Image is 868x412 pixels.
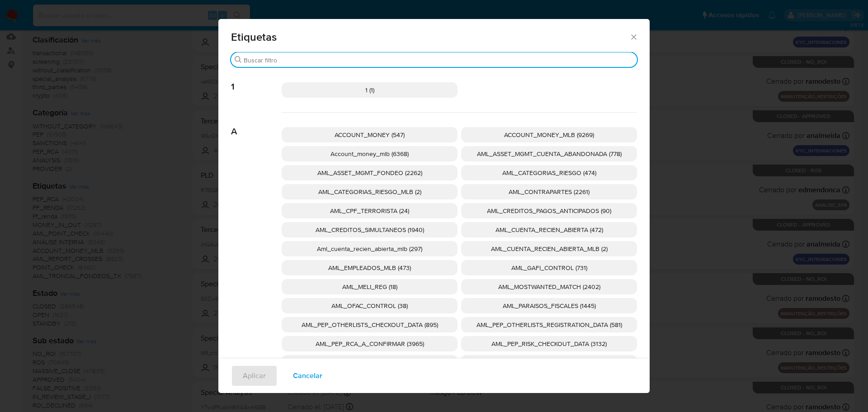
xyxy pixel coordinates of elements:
[503,301,596,310] span: AML_PARAISOS_FISCALES (1445)
[282,241,458,256] div: Aml_cuenta_recien_abierta_mlb (297)
[461,241,637,256] div: AML_CUENTA_RECIEN_ABIERTA_MLB (2)
[476,320,622,329] span: AML_PEP_OTHERLISTS_REGISTRATION_DATA (581)
[461,127,637,142] div: ACCOUNT_MONEY_MLB (9269)
[461,336,637,351] div: AML_PEP_RISK_CHECKOUT_DATA (3132)
[282,203,458,218] div: AML_CPF_TERRORISTA (24)
[282,222,458,237] div: AML_CREDITOS_SIMULTANEOS (1940)
[511,263,587,272] span: AML_GAFI_CONTROL (731)
[504,130,594,139] span: ACCOUNT_MONEY_MLB (9269)
[316,225,424,234] span: AML_CREDITOS_SIMULTANEOS (1940)
[629,33,637,41] button: Cerrar
[231,68,282,92] span: 1
[491,339,607,348] span: AML_PEP_RISK_CHECKOUT_DATA (3132)
[365,85,374,95] span: 1 (1)
[461,355,637,370] div: AML_PEP_SHARING_REGISTRATION_DATA (347)
[293,366,322,386] span: Cancelar
[282,317,458,332] div: AML_PEP_OTHERLISTS_CHECKOUT_DATA (895)
[461,317,637,332] div: AML_PEP_OTHERLISTS_REGISTRATION_DATA (581)
[282,355,458,370] div: AML_PEP_RISK_REGISTRATION_DATA (1188)
[318,187,421,196] span: AML_CATEGORIAS_RIESGO_MLB (2)
[461,203,637,218] div: AML_CREDITOS_PAGOS_ANTICIPADOS (90)
[231,113,282,137] span: A
[477,149,622,158] span: AML_ASSET_MGMT_CUENTA_ABANDONADA (778)
[282,279,458,294] div: AML_MELI_REG (18)
[495,225,603,234] span: AML_CUENTA_RECIEN_ABIERTA (472)
[282,127,458,142] div: ACCOUNT_MONEY (547)
[461,222,637,237] div: AML_CUENTA_RECIEN_ABIERTA (472)
[282,82,458,98] div: 1 (1)
[281,365,334,387] button: Cancelar
[235,56,242,63] button: Buscar
[282,260,458,275] div: AML_EMPLEADOS_MLB (473)
[330,206,409,215] span: AML_CPF_TERRORISTA (24)
[282,146,458,161] div: Account_money_mlb (6368)
[331,301,408,310] span: AML_OFAC_CONTROL (38)
[461,146,637,161] div: AML_ASSET_MGMT_CUENTA_ABANDONADA (778)
[461,279,637,294] div: AML_MOSTWANTED_MATCH (2402)
[282,184,458,199] div: AML_CATEGORIAS_RIESGO_MLB (2)
[317,244,422,253] span: Aml_cuenta_recien_abierta_mlb (297)
[487,206,611,215] span: AML_CREDITOS_PAGOS_ANTICIPADOS (90)
[317,168,422,177] span: AML_ASSET_MGMT_FONDEO (2262)
[282,165,458,180] div: AML_ASSET_MGMT_FONDEO (2262)
[461,165,637,180] div: AML_CATEGORIAS_RIESGO (474)
[282,298,458,313] div: AML_OFAC_CONTROL (38)
[509,187,590,196] span: AML_CONTRAPARTES (2261)
[342,282,397,291] span: AML_MELI_REG (18)
[461,260,637,275] div: AML_GAFI_CONTROL (731)
[302,320,438,329] span: AML_PEP_OTHERLISTS_CHECKOUT_DATA (895)
[330,149,409,158] span: Account_money_mlb (6368)
[244,56,633,64] input: Buscar filtro
[231,32,629,43] span: Etiquetas
[328,263,411,272] span: AML_EMPLEADOS_MLB (473)
[461,298,637,313] div: AML_PARAISOS_FISCALES (1445)
[491,244,608,253] span: AML_CUENTA_RECIEN_ABIERTA_MLB (2)
[282,336,458,351] div: AML_PEP_RCA_A_CONFIRMAR (3965)
[316,339,424,348] span: AML_PEP_RCA_A_CONFIRMAR (3965)
[502,168,596,177] span: AML_CATEGORIAS_RIESGO (474)
[335,130,405,139] span: ACCOUNT_MONEY (547)
[461,184,637,199] div: AML_CONTRAPARTES (2261)
[498,282,600,291] span: AML_MOSTWANTED_MATCH (2402)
